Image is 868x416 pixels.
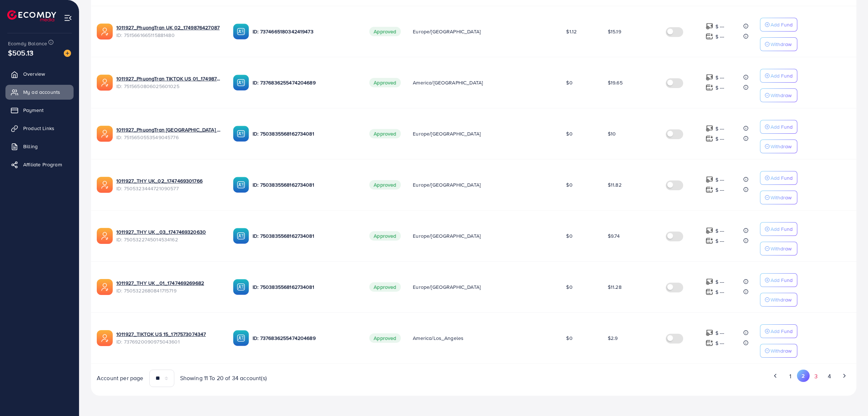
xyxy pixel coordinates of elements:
a: Product Links [5,121,74,136]
a: Billing [5,139,74,154]
span: Affiliate Program [23,161,62,168]
button: Go to next page [838,370,851,382]
img: top-up amount [706,84,713,91]
span: Approved [369,180,400,190]
div: <span class='underline'>1011927_PhuongTran UK 01_1749873767691</span></br>7515650553549045776 [116,126,221,141]
span: America/Los_Angeles [413,334,464,342]
span: Europe/[GEOGRAPHIC_DATA] [413,181,481,188]
p: Add Fund [771,327,793,336]
p: $ --- [715,32,724,41]
img: top-up amount [706,33,713,40]
img: ic-ads-acc.e4c84228.svg [97,330,113,346]
div: <span class='underline'>1011927_TIKTOK US 15_1717573074347</span></br>7376920090975043601 [116,330,221,345]
button: Add Fund [760,273,797,287]
button: Add Fund [760,222,797,236]
span: $0 [566,283,572,291]
span: Approved [369,231,400,241]
a: 1011927_THY UK _03_1747469320630 [116,228,206,236]
span: Approved [369,282,400,292]
p: Withdraw [771,244,792,253]
img: menu [64,14,72,22]
span: Europe/[GEOGRAPHIC_DATA] [413,130,481,137]
p: Add Fund [771,122,793,131]
span: Europe/[GEOGRAPHIC_DATA] [413,28,481,35]
img: ic-ba-acc.ded83a64.svg [233,177,249,193]
p: $ --- [715,186,724,194]
img: ic-ba-acc.ded83a64.svg [233,279,249,295]
p: $ --- [715,124,724,133]
img: ic-ads-acc.e4c84228.svg [97,228,113,244]
img: ic-ba-acc.ded83a64.svg [233,228,249,244]
p: $ --- [715,226,724,235]
div: <span class='underline'>1011927_PhuongTran TIKTOK US 01_1749873828056</span></br>7515650806025601025 [116,75,221,90]
span: Payment [23,107,43,114]
span: Overview [23,70,45,78]
p: $ --- [715,339,724,348]
span: ID: 7376920090975043601 [116,338,221,345]
img: top-up amount [706,288,713,296]
span: Approved [369,78,400,87]
img: top-up amount [706,125,713,132]
button: Go to page 2 [797,370,810,382]
span: $2.9 [608,334,618,342]
button: Withdraw [760,88,797,102]
button: Add Fund [760,69,797,83]
img: top-up amount [706,22,713,30]
span: $9.74 [608,232,620,240]
p: ID: 7374665180342419473 [253,27,358,36]
span: $0 [566,232,572,240]
img: top-up amount [706,329,713,337]
img: top-up amount [706,186,713,194]
img: ic-ads-acc.e4c84228.svg [97,126,113,142]
img: top-up amount [706,176,713,183]
img: ic-ba-acc.ded83a64.svg [233,24,249,39]
a: Overview [5,67,74,81]
p: Withdraw [771,91,792,100]
span: Billing [23,143,38,150]
span: Approved [369,27,400,36]
ul: Pagination [479,370,851,383]
span: ID: 7505323444721090577 [116,185,221,192]
p: $ --- [715,288,724,296]
a: My ad accounts [5,85,74,99]
p: Add Fund [771,20,793,29]
button: Go to page 4 [823,370,836,383]
p: Add Fund [771,225,793,233]
button: Withdraw [760,37,797,51]
button: Add Fund [760,171,797,185]
p: Withdraw [771,295,792,304]
p: $ --- [715,175,724,184]
p: $ --- [715,83,724,92]
span: ID: 7505322745014534162 [116,236,221,243]
a: 1011927_PhuongTran [GEOGRAPHIC_DATA] 01_1749873767691 [116,126,221,133]
img: ic-ba-acc.ded83a64.svg [233,75,249,91]
span: Europe/[GEOGRAPHIC_DATA] [413,232,481,240]
button: Withdraw [760,140,797,153]
p: Withdraw [771,193,792,202]
span: Europe/[GEOGRAPHIC_DATA] [413,283,481,291]
button: Withdraw [760,242,797,255]
span: $19.65 [608,79,623,86]
p: Withdraw [771,40,792,49]
a: 1011927_THY UK_02_1747469301766 [116,177,203,184]
p: ID: 7503835568162734081 [253,283,358,291]
span: ID: 7515650553549045776 [116,134,221,141]
p: Add Fund [771,71,793,80]
div: <span class='underline'>1011927_THY UK _03_1747469320630</span></br>7505322745014534162 [116,228,221,243]
img: logo [7,10,56,21]
span: $0 [566,79,572,86]
span: $15.19 [608,28,621,35]
button: Go to page 3 [810,370,823,383]
a: Affiliate Program [5,157,74,172]
span: $11.82 [608,181,622,188]
button: Withdraw [760,191,797,204]
span: ID: 7505322680841715719 [116,287,221,294]
a: 1011927_PhuongTran TIKTOK US 01_1749873828056 [116,75,221,82]
p: $ --- [715,329,724,337]
img: top-up amount [706,339,713,347]
p: Withdraw [771,346,792,355]
a: 1011927_PhuongTran UK 02_1749876427087 [116,24,220,31]
span: $0 [566,130,572,137]
img: image [64,50,71,57]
